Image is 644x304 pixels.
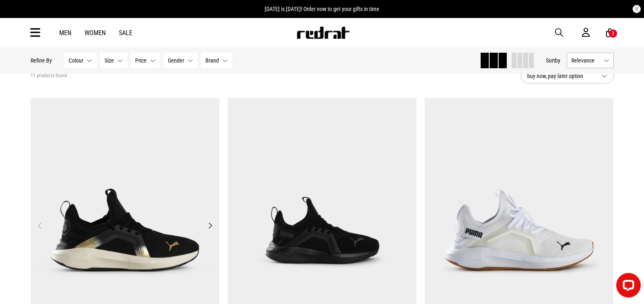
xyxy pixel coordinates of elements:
a: Sale [119,29,132,37]
span: [DATE] is [DATE]! Order now to get your gifts in time [265,6,379,12]
button: Previous [35,221,45,230]
button: Sortby [546,56,560,65]
span: Price [135,57,147,64]
iframe: LiveChat chat widget [610,270,644,304]
a: Women [85,29,106,37]
button: Brand [201,53,232,68]
span: Brand [205,57,219,64]
span: 11 products found [31,73,67,79]
button: Colour [64,53,97,68]
p: Refine By [31,57,52,64]
button: buy now, pay later option [521,69,614,83]
button: Next [205,221,215,230]
a: 3 [606,29,614,37]
span: Colour [69,57,83,64]
a: Men [59,29,71,37]
span: by [555,57,560,64]
button: Gender [163,53,198,68]
span: Gender [168,57,184,64]
button: Size [100,53,127,68]
div: 3 [612,31,614,36]
span: buy now, pay later option [527,71,595,81]
button: Relevance [567,53,614,68]
span: Relevance [571,57,600,64]
button: Price [131,53,160,68]
img: Redrat logo [296,27,350,39]
span: Size [105,57,114,64]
